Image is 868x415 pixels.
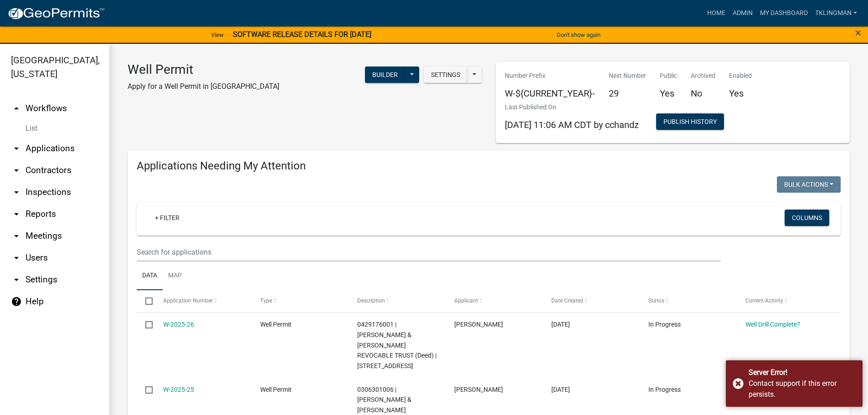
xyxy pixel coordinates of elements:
button: Publish History [656,113,724,130]
a: + Filter [148,210,187,226]
i: help [11,296,22,307]
input: Search for applications [137,243,721,261]
wm-modal-confirm: Workflow Publish History [656,118,724,126]
p: Next Number [609,71,646,81]
span: Date Created [551,297,583,304]
a: Well Drill Complete? [745,321,800,328]
a: My Dashboard [756,5,812,22]
datatable-header-cell: Select [137,290,154,312]
i: arrow_drop_down [11,252,22,263]
span: Well Permit [260,321,292,328]
datatable-header-cell: Current Activity [737,290,834,312]
span: Current Activity [745,297,783,304]
p: Public [660,71,677,81]
datatable-header-cell: Date Created [543,290,640,312]
span: Description [357,297,385,304]
button: Don't show again [553,27,604,42]
h5: W-${CURRENT_YEAR}- [505,88,595,99]
button: Close [855,27,861,38]
h5: 29 [609,88,646,99]
a: tklingman [812,5,861,22]
a: W-2025-25 [163,386,194,393]
i: arrow_drop_up [11,103,22,114]
p: Apply for a Well Permit in [GEOGRAPHIC_DATA] [128,81,279,92]
a: Data [137,261,163,291]
h4: Applications Needing My Attention [137,159,841,173]
span: 08/08/2025 [551,321,570,328]
h5: Yes [660,88,677,99]
datatable-header-cell: Application Number [154,290,251,312]
datatable-header-cell: Status [640,290,737,312]
span: Status [648,297,664,304]
i: arrow_drop_down [11,143,22,154]
a: View [207,27,227,42]
span: × [855,26,861,39]
button: Builder [365,67,405,83]
h5: Yes [729,88,752,99]
button: Bulk Actions [777,176,841,193]
a: W-2025-26 [163,321,194,328]
span: Russell Larson [454,321,503,328]
span: In Progress [648,386,681,393]
p: Enabled [729,71,752,81]
datatable-header-cell: Description [349,290,446,312]
span: In Progress [648,321,681,328]
strong: SOFTWARE RELEASE DETAILS FOR [DATE] [233,30,371,39]
i: arrow_drop_down [11,209,22,220]
span: [DATE] 11:06 AM CDT by cchandz [505,119,639,130]
i: arrow_drop_down [11,231,22,241]
span: 0429176001 | SMITH MELVIN R & KATHLEEN M REVOCABLE TRUST (Deed) | 29505 HIGHWAY 18 [357,321,437,369]
span: Applicant [454,297,478,304]
div: Server Error! [749,367,856,378]
i: arrow_drop_down [11,274,22,285]
p: Last Published On [505,102,639,112]
a: Admin [729,5,756,22]
span: Well Permit [260,386,292,393]
p: Number Prefix [505,71,595,81]
a: Map [163,261,187,291]
i: arrow_drop_down [11,187,22,198]
span: Application Number [163,297,213,304]
span: Russell Larson [454,386,503,393]
h5: No [691,88,715,99]
a: Home [704,5,729,22]
h3: Well Permit [128,62,279,77]
span: Type [260,297,272,304]
span: 08/07/2025 [551,386,570,393]
div: Contact support if this error persists. [749,378,856,400]
datatable-header-cell: Applicant [446,290,543,312]
button: Columns [785,210,829,226]
p: Archived [691,71,715,81]
i: arrow_drop_down [11,165,22,176]
datatable-header-cell: Type [251,290,348,312]
button: Settings [424,67,467,83]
